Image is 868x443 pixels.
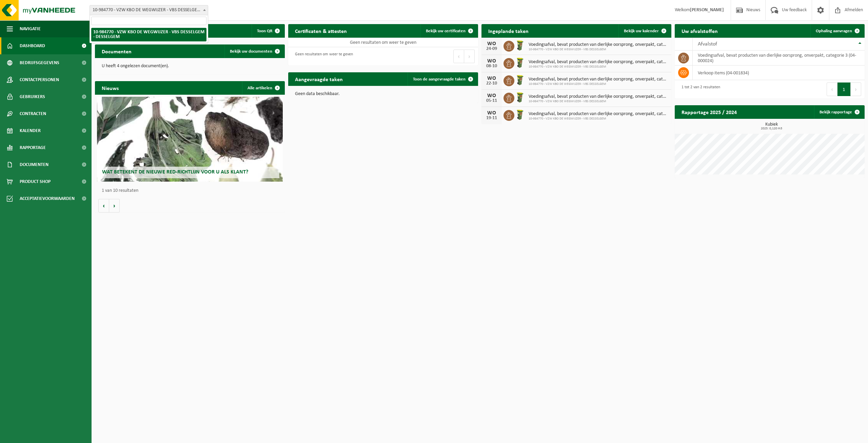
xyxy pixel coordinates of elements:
h2: Ingeplande taken [481,24,535,37]
span: Product Shop [20,173,51,190]
button: Previous [453,50,464,63]
span: Contracten [20,105,46,122]
div: WO [485,76,498,81]
div: WO [485,110,498,116]
a: Wat betekent de nieuwe RED-richtlijn voor u als klant? [97,97,283,182]
button: 1 [837,82,851,96]
span: Wat betekent de nieuwe RED-richtlijn voor u als klant? [102,169,248,175]
p: U heeft 4 ongelezen document(en). [102,64,278,69]
span: Bekijk uw certificaten [426,29,466,33]
span: Voedingsafval, bevat producten van dierlijke oorsprong, onverpakt, categorie 3 [529,59,668,65]
h2: Rapportage 2025 / 2024 [675,105,744,118]
a: Bekijk uw certificaten [420,24,477,38]
span: 10-984770 - VZW KBO DE WEGWIJZER - VBS DESSELGEM [529,117,668,121]
span: Kalender [20,122,41,139]
span: Afvalstof [698,41,717,47]
span: Toon QR [257,29,272,33]
img: WB-0060-HPE-GN-50 [514,92,526,103]
span: Toon de aangevraagde taken [413,77,466,81]
div: Geen resultaten om weer te geven [292,49,353,64]
h2: Uw afvalstoffen [675,24,725,37]
div: 24-09 [485,47,498,51]
span: 10-984770 - VZW KBO DE WEGWIJZER - VBS DESSELGEM [529,99,668,104]
span: Bekijk uw kalender [624,29,659,33]
span: Contactpersonen [20,71,59,88]
h2: Documenten [95,44,138,58]
span: Documenten [20,156,48,173]
div: 1 tot 2 van 2 resultaten [678,82,720,97]
span: Ophaling aanvragen [816,29,852,33]
img: WB-0060-HPE-GN-50 [514,40,526,51]
span: 10-984770 - VZW KBO DE WEGWIJZER - VBS DESSELGEM - DESSELGEM [90,5,208,15]
img: WB-0060-HPE-GN-50 [514,74,526,86]
span: Dashboard [20,37,45,54]
a: Bekijk rapportage [814,105,864,119]
button: Vorige [98,199,109,213]
span: 2025: 0,120 m3 [678,127,865,130]
span: Bedrijfsgegevens [20,54,59,71]
span: 10-984770 - VZW KBO DE WEGWIJZER - VBS DESSELGEM - DESSELGEM [90,5,208,15]
h2: Nieuws [95,81,125,94]
a: Bekijk uw documenten [224,44,284,58]
strong: [PERSON_NAME] [690,7,724,13]
div: WO [485,41,498,47]
span: Gebruikers [20,88,45,105]
img: WB-0060-HPE-GN-50 [514,57,526,69]
div: 22-10 [485,81,498,86]
span: 10-984770 - VZW KBO DE WEGWIJZER - VBS DESSELGEM [529,65,668,69]
span: Navigatie [20,20,41,37]
p: 1 van 10 resultaten [102,188,281,193]
td: Geen resultaten om weer te geven [288,38,478,47]
h2: Aangevraagde taken [288,72,350,86]
img: WB-0060-HPE-GN-50 [514,109,526,121]
div: WO [485,58,498,64]
a: Alle artikelen [242,81,284,95]
td: voedingsafval, bevat producten van dierlijke oorsprong, onverpakt, categorie 3 (04-000024) [693,51,865,66]
h3: Kubiek [678,122,865,130]
button: Toon QR [252,24,284,38]
td: verkoop items (04-001834) [693,66,865,80]
button: Next [851,82,861,96]
a: Bekijk uw kalender [618,24,671,38]
span: 10-984770 - VZW KBO DE WEGWIJZER - VBS DESSELGEM [529,48,668,52]
span: Voedingsafval, bevat producten van dierlijke oorsprong, onverpakt, categorie 3 [529,42,668,48]
iframe: chat widget [3,428,113,443]
button: Previous [827,82,837,96]
h2: Certificaten & attesten [288,24,354,37]
a: Toon de aangevraagde taken [408,72,477,86]
span: 10-984770 - VZW KBO DE WEGWIJZER - VBS DESSELGEM [529,82,668,86]
span: Voedingsafval, bevat producten van dierlijke oorsprong, onverpakt, categorie 3 [529,94,668,99]
p: Geen data beschikbaar. [295,92,471,96]
div: 05-11 [485,98,498,103]
div: 08-10 [485,64,498,69]
button: Volgende [109,199,120,213]
button: Next [464,50,475,63]
span: Voedingsafval, bevat producten van dierlijke oorsprong, onverpakt, categorie 3 [529,77,668,82]
div: WO [485,93,498,98]
span: Voedingsafval, bevat producten van dierlijke oorsprong, onverpakt, categorie 3 [529,111,668,117]
span: Acceptatievoorwaarden [20,190,75,207]
li: 10-984770 - VZW KBO DE WEGWIJZER - VBS DESSELGEM - DESSELGEM [91,28,206,41]
a: Ophaling aanvragen [810,24,864,38]
div: 19-11 [485,116,498,121]
span: Bekijk uw documenten [230,49,272,54]
span: Rapportage [20,139,46,156]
